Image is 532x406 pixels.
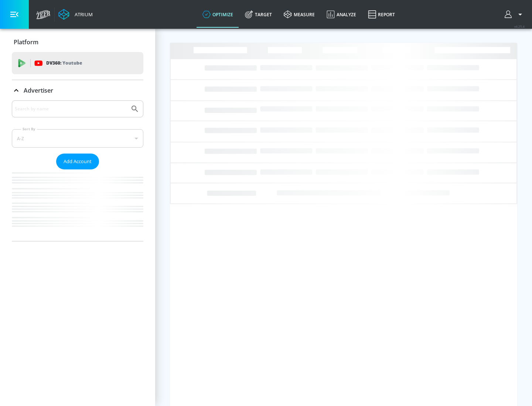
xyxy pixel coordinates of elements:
a: measure [278,1,321,28]
input: Search by name [15,104,127,114]
div: Atrium [72,11,93,18]
span: v 4.25.4 [514,24,525,28]
div: A-Z [12,129,143,148]
div: Advertiser [12,100,143,241]
span: Add Account [64,157,92,166]
p: Youtube [62,59,82,67]
a: optimize [197,1,239,28]
button: Add Account [56,154,99,169]
a: Target [239,1,278,28]
nav: list of Advertiser [12,169,143,241]
a: Analyze [321,1,362,28]
div: Platform [12,32,143,52]
p: Platform [14,38,38,46]
p: DV360: [46,59,82,67]
p: Advertiser [24,86,53,94]
label: Sort By [21,127,37,131]
div: Advertiser [12,80,143,101]
a: Atrium [58,9,93,20]
a: Report [362,1,401,28]
div: DV360: Youtube [12,52,143,74]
